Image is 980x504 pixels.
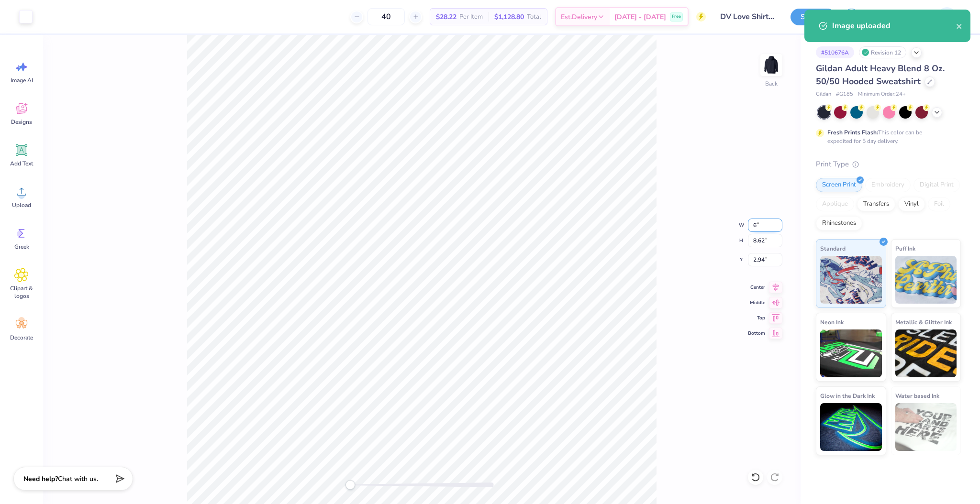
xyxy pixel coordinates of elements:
[58,474,98,483] span: Chat with us.
[10,334,33,341] span: Decorate
[820,329,882,377] img: Neon Ink
[816,63,945,87] span: Gildan Adult Heavy Blend 8 Oz. 50/50 Hooded Sweatshirt
[858,90,906,99] span: Minimum Order: 24 +
[928,197,950,211] div: Foil
[857,197,895,211] div: Transfers
[895,391,939,401] span: Water based Ink
[827,128,945,145] div: This color can be expedited for 5 day delivery.
[895,317,952,327] span: Metallic & Glitter Ink
[913,178,960,192] div: Digital Print
[14,243,29,251] span: Greek
[816,159,961,170] div: Print Type
[765,79,778,88] div: Back
[956,20,963,32] button: close
[816,178,862,192] div: Screen Print
[367,8,405,25] input: – –
[748,284,765,291] span: Center
[11,77,33,84] span: Image AI
[820,256,882,304] img: Standard
[748,314,765,322] span: Top
[762,55,781,75] img: Back
[6,285,37,300] span: Clipart & logos
[816,90,831,99] span: Gildan
[827,129,878,136] strong: Fresh Prints Flash:
[10,160,33,167] span: Add Text
[459,12,483,22] span: Per Item
[494,12,524,22] span: $1,128.80
[816,46,854,58] div: # 510676A
[436,12,457,22] span: $28.22
[23,474,58,483] strong: Need help?
[895,256,957,304] img: Puff Ink
[12,201,31,209] span: Upload
[561,12,597,22] span: Est. Delivery
[937,7,957,26] img: Josephine Amber Orros
[820,317,844,327] span: Neon Ink
[872,7,961,26] a: [PERSON_NAME]
[816,216,862,230] div: Rhinestones
[672,13,681,20] span: Free
[895,243,915,253] span: Puff Ink
[614,12,666,22] span: [DATE] - [DATE]
[527,12,541,22] span: Total
[832,20,956,32] div: Image uploaded
[11,118,32,126] span: Designs
[865,178,911,192] div: Embroidery
[713,7,783,26] input: Untitled Design
[820,391,875,401] span: Glow in the Dark Ink
[895,403,957,451] img: Water based Ink
[791,9,836,25] button: Save
[748,329,765,337] span: Bottom
[820,403,882,451] img: Glow in the Dark Ink
[820,243,846,253] span: Standard
[898,197,925,211] div: Vinyl
[895,329,957,377] img: Metallic & Glitter Ink
[345,480,355,490] div: Accessibility label
[859,46,906,58] div: Revision 12
[836,90,853,99] span: # G185
[816,197,854,211] div: Applique
[748,299,765,307] span: Middle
